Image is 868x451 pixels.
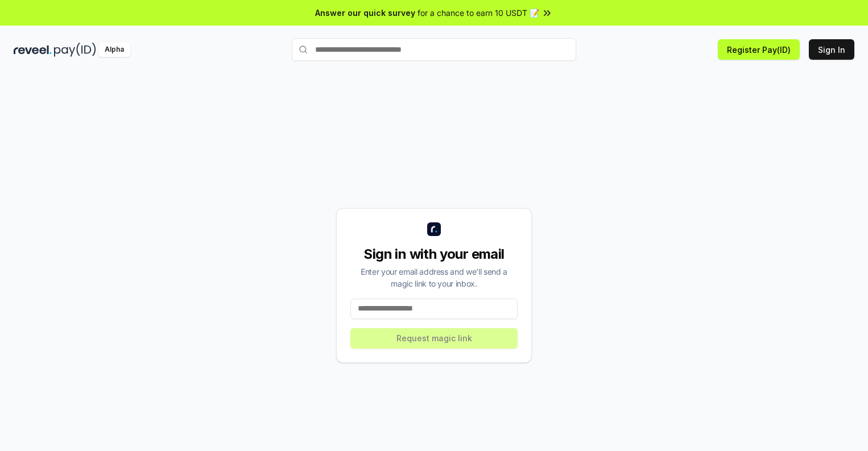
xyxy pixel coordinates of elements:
span: for a chance to earn 10 USDT 📝 [418,7,539,19]
span: Answer our quick survey [315,7,415,19]
button: Sign In [809,39,854,60]
div: Sign in with your email [350,245,518,263]
img: reveel_dark [14,43,52,57]
img: logo_small [427,222,441,236]
button: Register Pay(ID) [718,39,800,60]
div: Alpha [98,43,130,57]
img: pay_id [54,43,96,57]
div: Enter your email address and we’ll send a magic link to your inbox. [350,266,518,289]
